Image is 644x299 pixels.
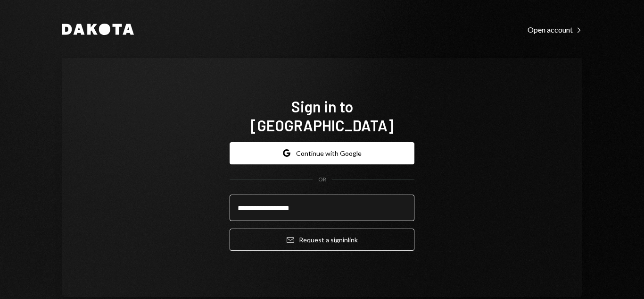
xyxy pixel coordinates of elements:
button: Request a signinlink [230,229,414,251]
button: Continue with Google [230,142,414,164]
h1: Sign in to [GEOGRAPHIC_DATA] [230,97,414,135]
a: Open account [528,24,582,34]
div: OR [318,176,326,184]
div: Open account [528,25,582,34]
